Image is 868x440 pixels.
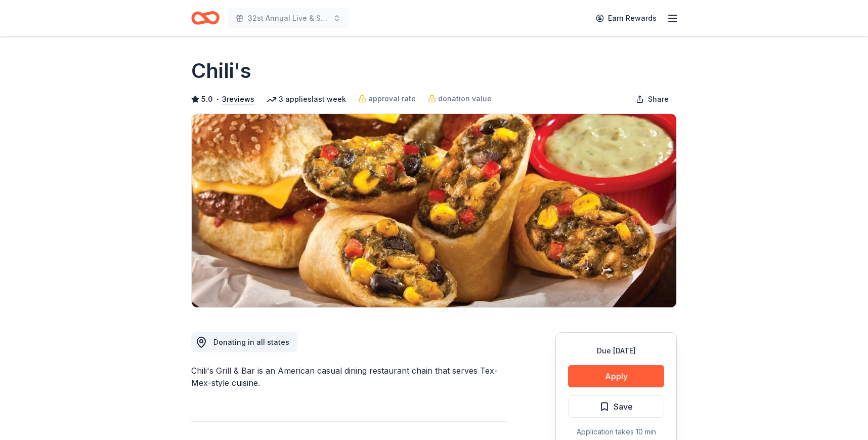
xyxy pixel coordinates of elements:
a: Home [191,6,220,30]
span: Save [614,400,633,413]
div: Due [DATE] [568,345,664,357]
a: Earn Rewards [590,9,663,27]
span: approval rate [368,93,416,105]
a: donation value [428,93,492,105]
span: • [216,95,220,103]
div: 3 applies last week [267,93,346,105]
span: donation value [438,93,492,105]
div: Chili's Grill & Bar is an American casual dining restaurant chain that serves Tex-Mex-style cuisine. [191,365,507,389]
button: 32st Annual Live & Silent Auction [228,8,349,28]
span: Donating in all states [213,338,289,346]
img: Image for Chili's [192,114,676,307]
button: 3reviews [222,93,254,105]
button: Apply [568,365,664,387]
span: Share [648,93,669,105]
span: 32st Annual Live & Silent Auction [248,12,329,24]
a: approval rate [358,93,416,105]
button: Save [568,395,664,418]
div: Application takes 10 min [568,426,664,438]
h1: Chili's [191,57,251,85]
button: Share [628,89,677,109]
span: 5.0 [201,93,213,105]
